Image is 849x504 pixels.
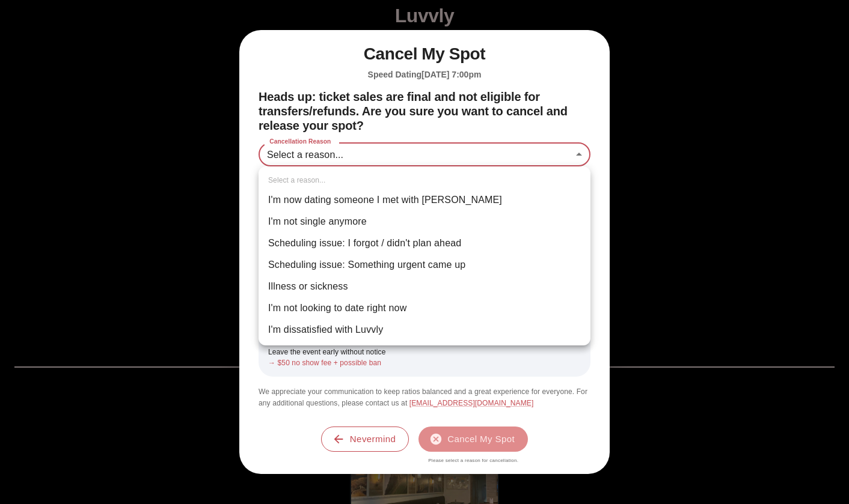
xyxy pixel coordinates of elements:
[259,276,590,297] li: Illness or sickness
[259,211,590,232] li: I'm not single anymore
[259,189,590,211] li: I'm now dating someone I met with [PERSON_NAME]
[259,297,590,319] li: I'm not looking to date right now
[259,319,590,341] li: I'm dissatisfied with Luvvly
[259,254,590,276] li: Scheduling issue: Something urgent came up
[259,232,590,254] li: Scheduling issue: I forgot / didn't plan ahead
